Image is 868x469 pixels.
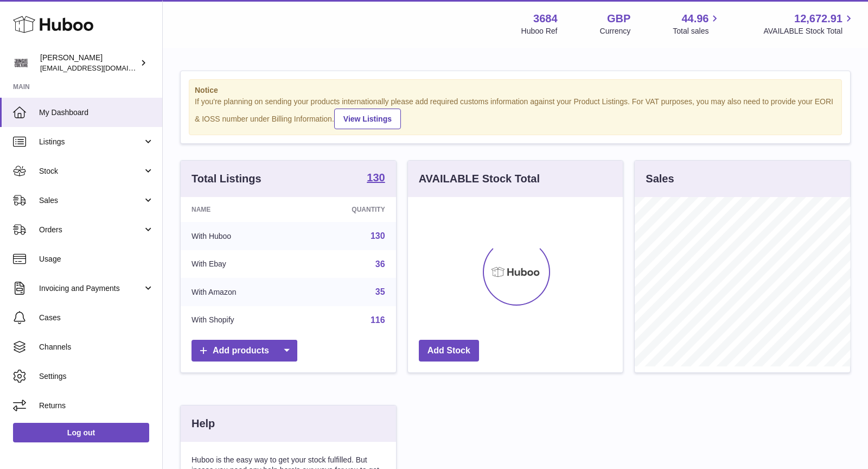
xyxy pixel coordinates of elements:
[375,259,385,269] a: 36
[181,222,298,250] td: With Huboo
[533,11,558,26] strong: 3684
[192,340,297,362] a: Add products
[419,340,479,362] a: Add Stock
[192,416,215,431] h3: Help
[39,225,143,235] span: Orders
[39,371,154,382] span: Settings
[371,315,385,325] a: 116
[39,254,154,264] span: Usage
[39,283,143,294] span: Invoicing and Payments
[794,11,843,26] span: 12,672.91
[419,172,540,186] h3: AVAILABLE Stock Total
[39,137,143,147] span: Listings
[39,342,154,352] span: Channels
[367,172,385,183] strong: 130
[521,26,558,36] div: Huboo Ref
[298,197,396,222] th: Quantity
[39,195,143,206] span: Sales
[334,109,401,129] a: View Listings
[181,278,298,306] td: With Amazon
[13,423,149,442] a: Log out
[39,401,154,411] span: Returns
[371,231,385,240] a: 130
[40,53,138,73] div: [PERSON_NAME]
[13,55,29,71] img: theinternationalventure@gmail.com
[195,97,836,129] div: If you're planning on sending your products internationally please add required customs informati...
[681,11,709,26] span: 44.96
[607,11,630,26] strong: GBP
[195,85,836,96] strong: Notice
[39,313,154,323] span: Cases
[375,287,385,296] a: 35
[181,197,298,222] th: Name
[763,26,855,36] span: AVAILABLE Stock Total
[181,250,298,278] td: With Ebay
[763,11,855,36] a: 12,672.91 AVAILABLE Stock Total
[600,26,631,36] div: Currency
[367,172,385,185] a: 130
[192,172,261,186] h3: Total Listings
[673,26,721,36] span: Total sales
[646,172,674,186] h3: Sales
[673,11,721,36] a: 44.96 Total sales
[181,306,298,334] td: With Shopify
[39,107,154,118] span: My Dashboard
[39,166,143,176] span: Stock
[40,64,159,72] span: [EMAIL_ADDRESS][DOMAIN_NAME]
